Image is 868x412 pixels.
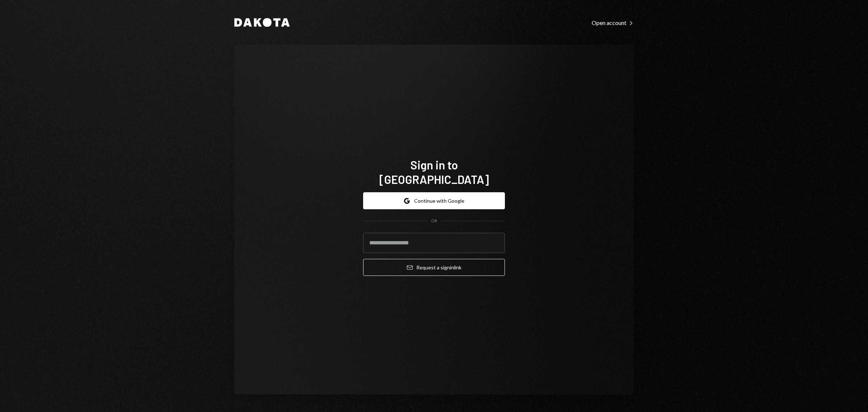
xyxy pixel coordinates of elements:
div: OR [431,218,437,224]
a: Open account [592,18,634,26]
div: Open account [592,19,634,26]
h1: Sign in to [GEOGRAPHIC_DATA] [363,157,505,186]
button: Continue with Google [363,192,505,209]
button: Request a signinlink [363,259,505,276]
